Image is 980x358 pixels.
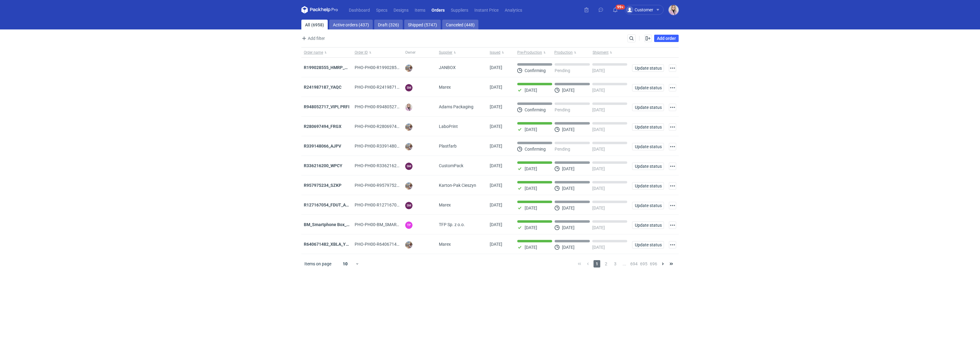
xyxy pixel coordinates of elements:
[355,65,454,70] span: PHO-PH00-R199028555_HMRP_BKJH_VHKJ_ZOBC
[635,164,661,168] span: Update status
[304,65,382,70] a: R199028555_HMRP_BKJH_VHKJ_ZOBC
[335,260,355,268] div: 10
[592,245,605,250] p: [DATE]
[439,104,473,110] span: Adams Packaging
[436,77,487,97] div: Marex
[632,123,664,131] button: Update status
[525,107,546,112] p: Confirming
[632,202,664,209] button: Update status
[490,202,502,207] span: 09/09/2025
[352,48,403,57] button: Order ID
[304,202,354,207] strong: R127167054_FDUT_ACTL
[436,136,487,156] div: Plastfarb
[626,6,653,13] div: Customer
[436,156,487,175] div: CustomPack
[373,6,390,13] a: Specs
[374,20,403,29] a: Draft (326)
[635,66,661,70] span: Update status
[632,104,664,111] button: Update status
[625,5,669,15] button: Customer
[562,166,575,171] p: [DATE]
[405,202,413,209] figcaption: SM
[632,221,664,229] button: Update status
[592,206,605,210] p: [DATE]
[490,222,502,227] span: 08/09/2025
[304,222,364,227] strong: BM_Smartphone Box_stock_06
[304,124,341,129] strong: R280697494_FRGX
[562,88,575,93] p: [DATE]
[448,6,471,13] a: Suppliers
[553,48,591,57] button: Production
[355,163,415,168] span: PHO-PH00-R336216200_WPCY
[632,143,664,150] button: Update status
[490,242,502,247] span: 08/09/2025
[439,84,451,90] span: Marex
[439,221,465,228] span: TFP Sp. z o.o.
[635,223,661,227] span: Update status
[490,183,502,188] span: 09/09/2025
[654,35,679,42] a: Add order
[669,104,676,111] button: Actions
[405,221,413,229] figcaption: TP
[490,50,500,55] span: Issued
[562,245,575,250] p: [DATE]
[592,88,605,93] p: [DATE]
[669,241,676,248] button: Actions
[621,260,628,268] span: ...
[436,195,487,215] div: Marex
[304,144,341,148] a: R339148066_AJPV
[405,241,413,248] img: Michał Palasek
[591,48,630,57] button: Shipment
[304,183,341,188] a: R957975234_SZKP
[404,20,441,29] a: Shipped (5747)
[304,85,341,90] a: R241987187_YAQC
[635,105,661,110] span: Update status
[669,84,676,91] button: Actions
[562,225,575,230] p: [DATE]
[669,143,676,150] button: Actions
[471,6,502,13] a: Instant Price
[525,166,537,171] p: [DATE]
[669,163,676,170] button: Actions
[355,144,414,148] span: PHO-PH00-R339148066_AJPV
[304,104,349,109] strong: R948052717_VIPI, PRFI
[439,123,458,129] span: LaboPrint
[304,242,393,247] a: R640671482_XBLA_YSXL_LGDV_BUVN_WVLV
[439,143,457,149] span: Plastfarb
[592,225,605,230] p: [DATE]
[355,85,414,90] span: PHO-PH00-R241987187_YAQC
[562,186,575,191] p: [DATE]
[554,50,573,55] span: Production
[669,202,676,209] button: Actions
[490,65,502,70] span: 10/09/2025
[517,50,542,55] span: Pre-Production
[304,163,342,168] strong: R336216200_WPCY
[555,68,570,73] p: Pending
[436,117,487,136] div: LaboPrint
[592,186,605,191] p: [DATE]
[669,221,676,229] button: Actions
[439,202,451,208] span: Marex
[635,86,661,90] span: Update status
[300,35,325,42] button: Add filter
[487,48,515,57] button: Issued
[525,68,546,73] p: Confirming
[439,241,451,247] span: Marex
[630,260,638,268] span: 694
[436,175,487,195] div: Karton-Pak Cieszyn
[355,202,426,207] span: PHO-PH00-R127167054_FDUT_ACTL
[525,225,537,230] p: [DATE]
[525,206,537,210] p: [DATE]
[632,163,664,170] button: Update status
[304,261,331,267] span: Items on page
[405,50,416,55] span: Owner
[612,260,619,268] span: 3
[490,144,502,148] span: 09/09/2025
[428,6,448,13] a: Orders
[555,147,570,152] p: Pending
[525,186,537,191] p: [DATE]
[490,104,502,109] span: 10/09/2025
